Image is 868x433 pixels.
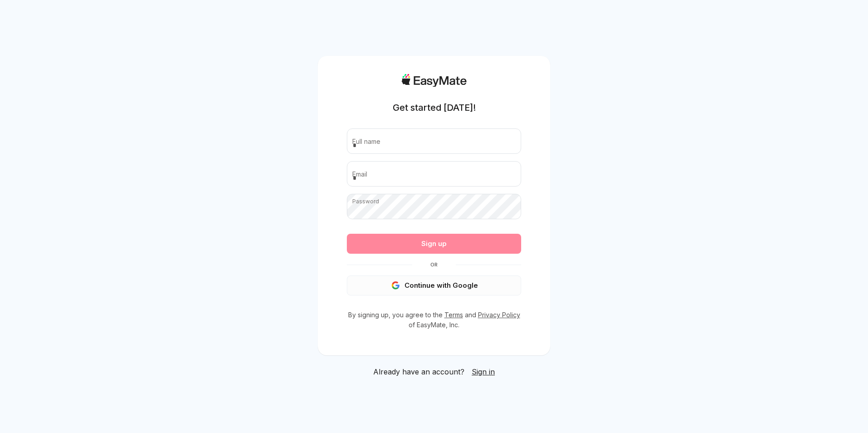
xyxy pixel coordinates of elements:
p: By signing up, you agree to the and of EasyMate, Inc. [347,310,521,330]
span: Already have an account? [373,366,464,377]
a: Privacy Policy [478,311,520,319]
a: Sign in [472,366,495,377]
h1: Get started [DATE]! [393,101,476,114]
span: Sign in [472,367,495,376]
button: Continue with Google [347,276,521,295]
span: Or [412,261,456,268]
a: Terms [444,311,463,319]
